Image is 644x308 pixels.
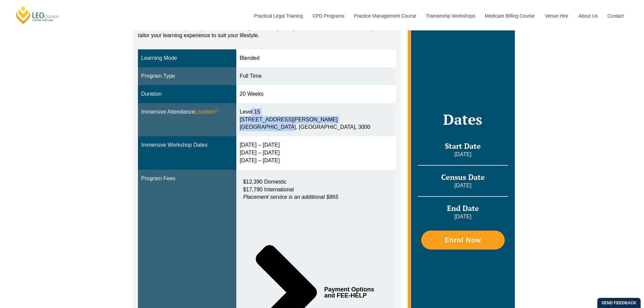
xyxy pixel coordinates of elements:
[324,286,377,299] span: Payment Options and FEE-HELP
[307,1,349,30] a: CPD Programs
[141,108,233,116] div: Immersive Attendance
[240,72,392,80] div: Full Time
[573,1,602,30] a: About Us
[418,111,508,128] h2: Dates
[243,194,338,200] em: Placement service is an additional $865
[240,54,392,62] div: Blended
[421,1,480,30] a: Traineeship Workshops
[141,54,233,62] div: Learning Mode
[249,1,308,30] a: Practical Legal Training
[447,203,479,213] span: End Date
[421,231,504,250] a: Enrol Now
[141,90,233,98] div: Duration
[141,141,233,149] div: Immersive Workshop Dates
[349,1,421,30] a: Practice Management Course
[240,90,392,98] div: 20 Weeks
[602,1,629,30] a: Contact
[418,151,508,158] p: [DATE]
[141,72,233,80] div: Program Type
[445,141,481,151] span: Start Date
[240,141,392,165] div: [DATE] – [DATE] [DATE] – [DATE] [DATE] – [DATE]
[243,187,294,192] span: $17,790 International
[243,179,287,185] span: $12,390 Domestic
[418,182,508,189] p: [DATE]
[195,108,219,116] span: Location
[540,1,573,30] a: Venue Hire
[215,108,219,113] sup: ⓘ
[480,1,540,30] a: Medicare Billing Course
[441,172,485,182] span: Census Date
[141,175,233,183] div: Program Fees
[15,5,60,25] a: [PERSON_NAME] Centre for Law
[418,213,508,220] p: [DATE]
[240,108,392,132] div: Level 15 [STREET_ADDRESS][PERSON_NAME] [GEOGRAPHIC_DATA], [GEOGRAPHIC_DATA], 3000
[445,237,481,243] span: Enrol Now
